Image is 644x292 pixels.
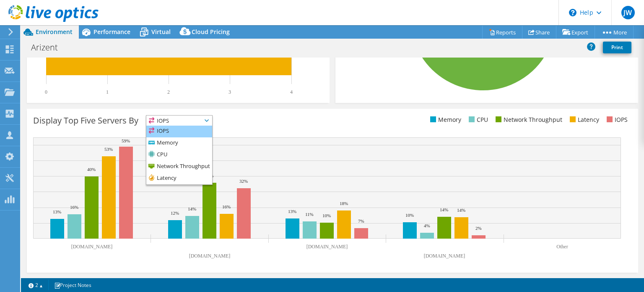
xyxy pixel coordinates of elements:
text: 10% [322,213,331,218]
text: 59% [122,138,130,143]
text: 1 [106,89,109,95]
h1: Arizent [27,43,71,52]
text: 12% [171,210,179,216]
span: Environment [36,28,73,36]
a: 2 [23,280,49,290]
a: Print [603,42,631,53]
text: 14% [457,208,465,213]
span: Virtual [151,28,171,36]
text: 16% [70,205,78,210]
li: IOPS [605,115,628,124]
text: 7% [358,218,364,224]
li: Memory [428,115,461,124]
span: Performance [93,28,130,36]
text: 10% [405,213,414,218]
text: 13% [53,209,61,214]
li: Latency [146,173,212,184]
span: IOPS [146,116,212,126]
text: 53% [104,147,113,152]
text: [DOMAIN_NAME] [306,244,348,250]
a: More [595,26,634,39]
text: 16% [222,204,231,209]
text: [DOMAIN_NAME] [189,253,231,259]
text: 13% [288,209,296,214]
text: 3 [229,89,231,95]
text: 4 [290,89,293,95]
text: 0 [45,89,47,95]
span: Cloud Pricing [192,28,230,36]
a: Project Notes [48,280,97,290]
span: JW [621,6,635,19]
li: Memory [146,137,212,149]
a: Reports [482,26,522,39]
svg: \n [569,9,576,16]
text: 18% [340,201,348,206]
text: 2% [475,226,482,231]
text: 40% [87,167,96,172]
text: [DOMAIN_NAME] [71,244,113,250]
text: [DOMAIN_NAME] [424,253,465,259]
text: 32% [239,179,248,184]
text: 14% [440,207,448,212]
text: 14% [188,206,196,211]
text: Other [556,244,568,250]
text: 2 [167,89,170,95]
li: Latency [568,115,599,124]
text: 11% [305,212,314,217]
li: CPU [467,115,488,124]
text: 4% [424,223,430,228]
li: IOPS [146,126,212,137]
a: Export [556,26,595,39]
li: CPU [146,149,212,161]
a: Share [522,26,556,39]
li: Network Throughput [146,161,212,173]
li: Network Throughput [493,115,562,124]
